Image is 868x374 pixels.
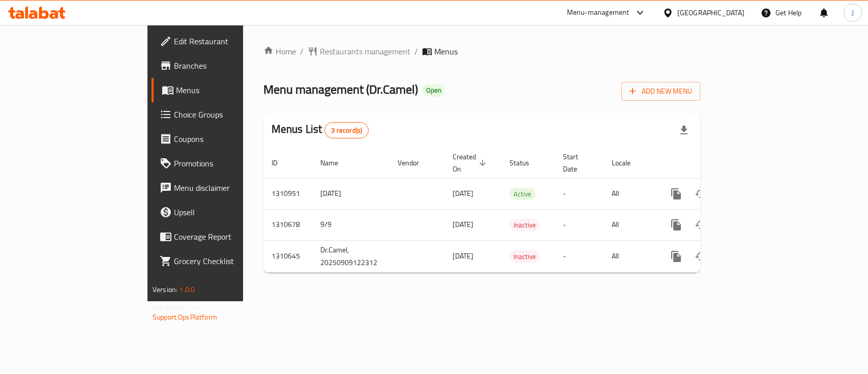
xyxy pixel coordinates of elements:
span: Branches [174,60,284,72]
td: - [555,240,604,272]
nav: breadcrumb [263,45,700,57]
span: Created On [453,151,489,175]
span: Start Date [563,151,591,175]
span: Menu management ( Dr.Camel ) [263,78,418,101]
button: Change Status [689,213,713,237]
span: 3 record(s) [325,126,368,135]
span: ID [272,157,291,169]
a: Menus [152,78,292,102]
span: Menus [176,84,284,96]
span: Status [510,157,543,169]
a: Coupons [152,127,292,151]
button: more [664,213,689,237]
span: Menus [434,45,458,57]
a: Menu disclaimer [152,176,292,200]
span: Promotions [174,157,284,169]
button: Change Status [689,244,713,269]
span: Name [320,157,351,169]
a: Promotions [152,151,292,176]
button: Change Status [689,182,713,206]
span: Coverage Report [174,231,284,243]
div: Inactive [510,250,540,263]
div: Total records count [324,122,369,138]
button: more [664,244,689,269]
th: Actions [656,148,770,179]
td: - [555,209,604,240]
td: 9/9 [312,209,390,240]
span: [DATE] [453,249,473,263]
a: Branches [152,53,292,78]
button: Add New Menu [621,82,700,101]
div: Menu-management [567,7,630,19]
li: / [414,45,418,57]
a: Support.OpsPlatform [153,310,217,324]
span: Inactive [510,219,540,231]
li: / [300,45,304,57]
h2: Menus List [272,122,369,138]
td: Dr.Camel, 20250909122312 [312,240,390,272]
span: Vendor [398,157,432,169]
span: Active [510,188,535,200]
td: [DATE] [312,178,390,209]
span: Choice Groups [174,108,284,121]
div: Export file [672,118,696,142]
td: All [604,209,656,240]
a: Edit Restaurant [152,29,292,53]
span: Upsell [174,206,284,218]
span: Open [422,86,445,95]
button: more [664,182,689,206]
div: [GEOGRAPHIC_DATA] [677,7,744,18]
span: Grocery Checklist [174,255,284,267]
td: All [604,240,656,272]
span: J [852,7,854,18]
span: Version: [153,283,177,296]
span: 1.0.0 [179,283,195,296]
span: Menu disclaimer [174,182,284,194]
span: [DATE] [453,187,473,200]
table: enhanced table [263,148,770,273]
span: Locale [612,157,644,169]
span: [DATE] [453,218,473,231]
a: Grocery Checklist [152,249,292,273]
span: Add New Menu [630,85,692,98]
td: All [604,178,656,209]
td: - [555,178,604,209]
a: Upsell [152,200,292,224]
a: Choice Groups [152,102,292,127]
a: Restaurants management [308,45,410,57]
div: Open [422,84,445,97]
span: Inactive [510,251,540,263]
span: Edit Restaurant [174,35,284,47]
div: Active [510,188,535,200]
span: Restaurants management [320,45,410,57]
span: Coupons [174,133,284,145]
a: Coverage Report [152,224,292,249]
span: Get support on: [153,300,199,313]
